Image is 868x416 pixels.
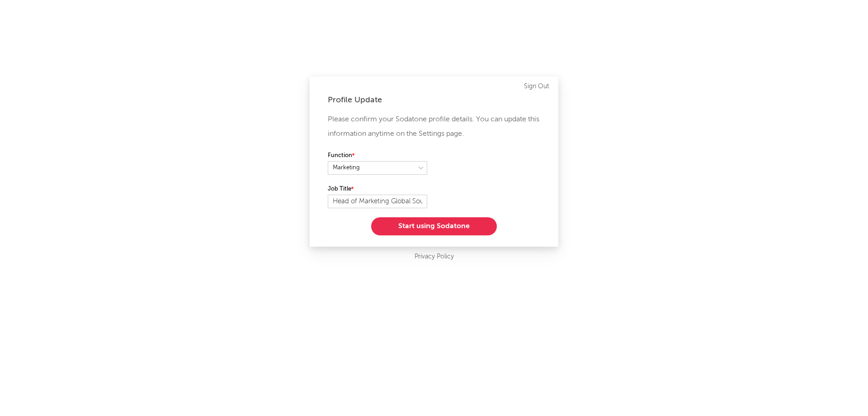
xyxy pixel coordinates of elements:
[524,81,549,92] a: Sign Out
[328,112,540,141] p: Please confirm your Sodatone profile details. You can update this information anytime on the Sett...
[328,150,427,161] label: Function
[328,95,540,105] div: Profile Update
[371,217,497,235] button: Start using Sodatone
[328,184,427,195] label: Job Title
[415,251,454,263] a: Privacy Policy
